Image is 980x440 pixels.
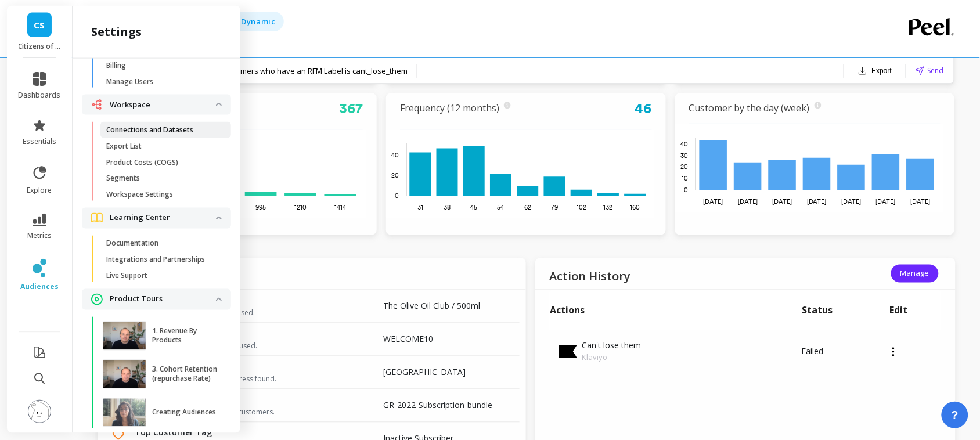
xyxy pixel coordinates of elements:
img: navigation item icon [91,213,103,223]
p: Connections and Datasets [106,125,193,135]
span: essentials [23,137,56,146]
p: Action History [549,266,630,282]
span: Top-ranking City from order address found. [131,375,355,384]
img: down caret icon [216,103,222,106]
span: Customers who have an RFM Label is cant_lose_them [220,66,408,76]
span: GR-2022-Subscription-bundle [383,400,492,411]
img: navigation item icon [91,294,103,305]
p: Klaviyo [582,352,641,363]
td: Failed [801,331,889,373]
th: Status [801,290,889,331]
span: The Olive Oil Club / 500ml [383,301,480,312]
button: Export [853,63,897,79]
h2: settings [91,24,142,40]
p: Workspace Settings [106,190,173,200]
p: Learning Center [110,212,216,224]
button: Send [916,65,944,76]
a: 367 [339,100,363,117]
p: Citizens of Soil [19,42,61,51]
span: Top Customer Tag [135,427,212,439]
p: 1. Revenue By Products [152,327,218,345]
img: profile picture [28,400,51,423]
p: Manage Users [106,77,153,86]
span: dashboards [19,91,61,100]
a: Frequency (12 months) [400,102,499,114]
p: Export List [106,142,142,151]
img: down caret icon [216,298,222,301]
span: Discount Code most frequently used. [135,342,355,351]
a: Customer by the day (week) [689,102,810,114]
span: metrics [27,231,52,240]
p: Billing [106,61,126,70]
span: CS [34,19,45,32]
p: Creating Audiences [152,408,216,417]
div: Dynamic [233,12,284,31]
th: Edit [889,290,942,331]
span: WELCOME10 [383,334,433,345]
span: Send [928,65,944,76]
img: navigation item icon [91,99,103,110]
span: Product most commonly purchased. [135,309,355,318]
button: ? [942,402,968,428]
button: Manage [891,265,939,283]
img: down caret icon [216,217,222,220]
th: Actions [549,290,801,331]
span: audiences [20,282,59,291]
p: Documentation [106,239,158,248]
p: Workspace [110,99,216,111]
span: ? [952,407,959,423]
span: Manage [900,268,929,279]
p: Live Support [106,272,147,281]
p: Can't lose them [582,340,641,352]
span: Top-ranking SKU purchased by customers. [135,408,355,417]
p: Integrations and Partnerships [106,255,205,265]
span: London [383,367,466,378]
p: Segments [106,174,140,183]
p: 3. Cohort Retention (repurchase Rate) [152,365,218,384]
p: Product Costs (COGS) [106,158,178,167]
a: 46 [635,100,652,117]
span: explore [27,186,52,195]
p: Product Tours [110,294,216,305]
